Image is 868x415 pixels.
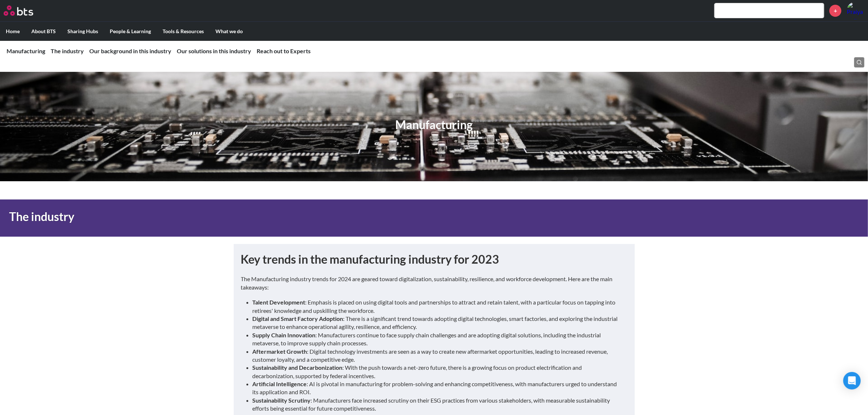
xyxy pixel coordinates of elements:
[253,380,307,387] strong: Artificial Intelligence
[253,315,343,322] strong: Digital and Smart Factory Adoption
[62,22,104,41] label: Sharing Hubs
[241,275,627,291] p: The Manufacturing industry trends for 2024 are geared toward digitalization, sustainability, resi...
[253,348,307,355] strong: Aftermarket Growth
[395,117,473,133] h1: Manufacturing
[253,348,622,364] li: : Digital technology investments are seen as a way to create new aftermarket opportunities, leadi...
[847,2,864,19] img: Praiya Thawornwattanaphol
[253,380,622,396] li: : AI is pivotal in manufacturing for problem-solving and enhancing competitiveness, with manufact...
[253,298,622,315] li: : Emphasis is placed on using digital tools and partnerships to attract and retain talent, with a...
[257,47,311,54] a: Reach out to Experts
[253,299,305,306] strong: Talent Development
[104,22,157,41] label: People & Learning
[177,47,251,54] a: Our solutions in this industry
[253,396,622,413] li: : Manufacturers face increased scrutiny on their ESG practices from various stakeholders, with me...
[157,22,210,41] label: Tools & Resources
[9,209,604,225] h1: The industry
[847,2,864,19] a: Profile
[51,47,84,54] a: The industry
[89,47,171,54] a: Our background in this industry
[7,47,45,54] a: Manufacturing
[829,5,841,17] a: +
[4,5,47,16] a: Go home
[4,5,33,16] img: BTS Logo
[26,22,62,41] label: About BTS
[241,251,627,268] h1: Key trends in the manufacturing industry for 2023
[253,364,343,371] strong: Sustainability and Decarbonization
[843,372,861,389] div: Open Intercom Messenger
[253,397,311,404] strong: Sustainability Scrutiny
[210,22,249,41] label: What we do
[253,331,316,338] strong: Supply Chain Innovation
[253,364,622,380] li: : With the push towards a net-zero future, there is a growing focus on product electrification an...
[253,315,622,331] li: : There is a significant trend towards adopting digital technologies, smart factories, and explor...
[253,331,622,348] li: : Manufacturers continue to face supply chain challenges and are adopting digital solutions, incl...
